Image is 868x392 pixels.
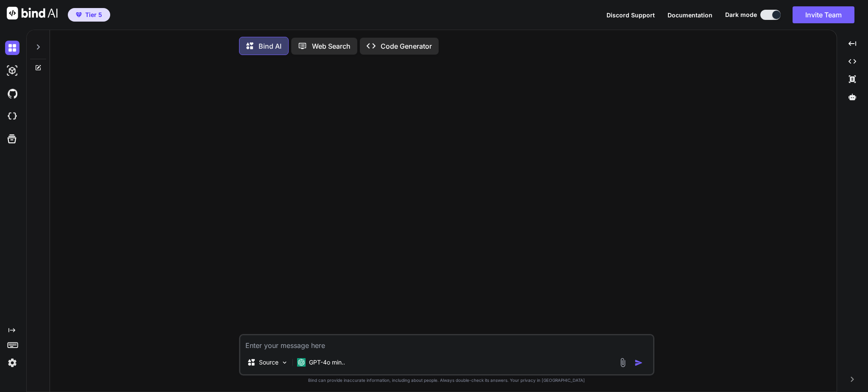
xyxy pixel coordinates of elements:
[309,358,345,367] p: GPT-4o min..
[76,12,82,17] img: premium
[297,358,306,367] img: GPT-4o mini
[85,11,102,19] span: Tier 5
[5,41,19,55] img: darkChat
[618,358,628,367] img: attachment
[5,63,19,78] img: darkAi-studio
[259,358,278,367] p: Source
[68,8,110,22] button: premiumTier 5
[606,11,655,19] span: Discord Support
[5,356,19,370] img: settings
[668,11,712,19] span: Documentation
[5,109,19,124] img: cloudideIcon
[634,359,643,367] img: icon
[281,359,288,366] img: Pick Models
[7,7,58,19] img: Bind AI
[259,41,281,51] p: Bind AI
[312,41,351,51] p: Web Search
[239,377,654,384] p: Bind can provide inaccurate information, including about people. Always double-check its answers....
[5,86,19,101] img: githubDark
[668,11,712,19] button: Documentation
[793,6,854,23] button: Invite Team
[381,41,432,51] p: Code Generator
[725,11,757,19] span: Dark mode
[606,11,655,19] button: Discord Support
